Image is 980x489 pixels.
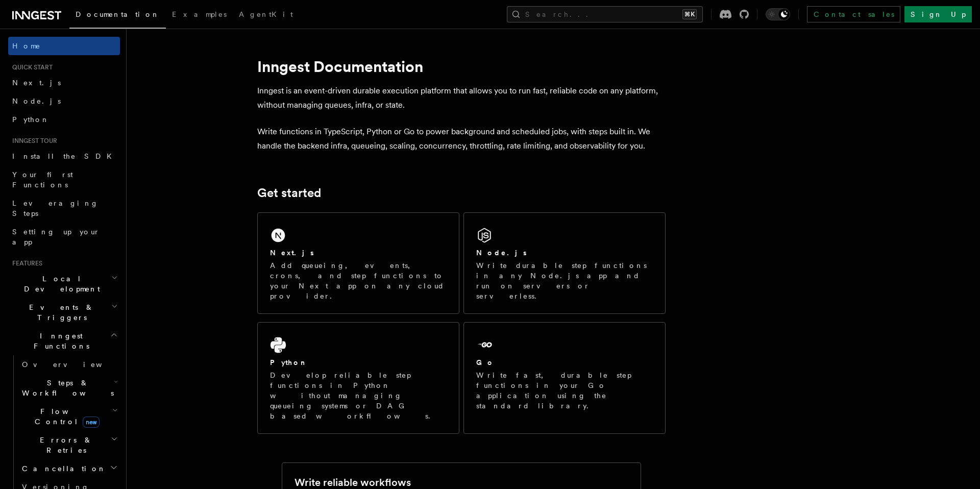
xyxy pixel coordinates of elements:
h2: Python [270,357,308,368]
span: Node.js [12,97,61,105]
span: Events & Triggers [8,302,111,323]
span: Your first Functions [12,170,73,189]
span: new [83,417,100,428]
button: Flow Controlnew [18,402,120,431]
span: Overview [22,360,127,369]
span: Errors & Retries [18,435,111,455]
span: Local Development [8,274,111,294]
span: Documentation [76,10,160,18]
p: Write durable step functions in any Node.js app and run on servers or serverless. [476,260,653,301]
a: Setting up your app [8,223,120,251]
span: Features [8,259,42,267]
button: Search...⌘K [507,6,703,22]
p: Inngest is an event-driven durable execution platform that allows you to run fast, reliable code ... [257,84,666,112]
span: Next.js [12,79,61,87]
a: Home [8,37,120,55]
a: Your first Functions [8,165,120,194]
span: Inngest Functions [8,331,110,351]
a: Next.js [8,74,120,92]
h1: Inngest Documentation [257,57,666,76]
a: Node.jsWrite durable step functions in any Node.js app and run on servers or serverless. [463,212,666,314]
button: Events & Triggers [8,298,120,327]
span: Flow Control [18,406,112,427]
a: Contact sales [807,6,900,22]
p: Write functions in TypeScript, Python or Go to power background and scheduled jobs, with steps bu... [257,125,666,153]
button: Cancellation [18,459,120,478]
span: Quick start [8,63,53,71]
a: Install the SDK [8,147,120,165]
a: Next.jsAdd queueing, events, crons, and step functions to your Next app on any cloud provider. [257,212,459,314]
a: Documentation [69,3,166,29]
span: Cancellation [18,463,106,474]
a: Python [8,110,120,129]
a: PythonDevelop reliable step functions in Python without managing queueing systems or DAG based wo... [257,322,459,434]
span: Leveraging Steps [12,199,99,217]
kbd: ⌘K [682,9,697,19]
span: Steps & Workflows [18,378,114,398]
span: Examples [172,10,227,18]
a: AgentKit [233,3,299,28]
span: Install the SDK [12,152,118,160]
span: Python [12,115,50,124]
span: Inngest tour [8,137,57,145]
button: Inngest Functions [8,327,120,355]
span: Setting up your app [12,228,100,246]
button: Local Development [8,270,120,298]
p: Write fast, durable step functions in your Go application using the standard library. [476,370,653,411]
a: Get started [257,186,321,200]
p: Develop reliable step functions in Python without managing queueing systems or DAG based workflows. [270,370,447,421]
h2: Go [476,357,495,368]
a: Sign Up [904,6,972,22]
span: AgentKit [239,10,293,18]
span: Home [12,41,41,51]
h2: Next.js [270,248,314,258]
a: Examples [166,3,233,28]
a: Leveraging Steps [8,194,120,223]
h2: Node.js [476,248,527,258]
a: GoWrite fast, durable step functions in your Go application using the standard library. [463,322,666,434]
p: Add queueing, events, crons, and step functions to your Next app on any cloud provider. [270,260,447,301]
button: Steps & Workflows [18,374,120,402]
button: Errors & Retries [18,431,120,459]
a: Node.js [8,92,120,110]
a: Overview [18,355,120,374]
button: Toggle dark mode [766,8,790,20]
